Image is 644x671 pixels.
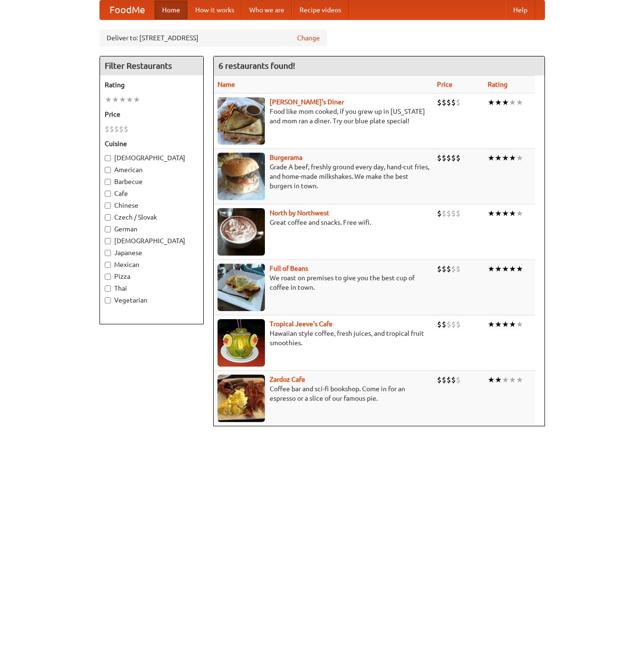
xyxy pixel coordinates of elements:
[105,80,199,90] h5: Rating
[516,97,523,108] li: ★
[270,376,305,383] a: Zardoz Cafe
[451,375,456,385] li: $
[456,375,461,385] li: $
[437,81,453,88] a: Price
[456,208,461,219] li: $
[124,124,128,134] li: $
[451,264,456,274] li: $
[105,189,199,198] label: Cafe
[292,0,349,19] a: Recipe videos
[442,153,446,163] li: $
[456,97,461,108] li: $
[105,274,111,280] input: Pizza
[270,265,308,272] a: Full of Beans
[502,153,509,163] li: ★
[270,320,333,328] a: Tropical Jeeve's Cafe
[437,208,442,219] li: $
[105,236,199,246] label: [DEMOGRAPHIC_DATA]
[105,139,199,148] h5: Cuisine
[516,208,523,219] li: ★
[456,153,461,163] li: $
[509,264,516,274] li: ★
[509,319,516,330] li: ★
[218,208,265,256] img: north.jpg
[105,272,199,281] label: Pizza
[488,81,508,88] a: Rating
[105,214,111,221] input: Czech / Slovak
[502,264,509,274] li: ★
[451,208,456,219] li: $
[119,124,124,134] li: $
[105,250,111,256] input: Japanese
[446,153,451,163] li: $
[488,375,495,385] li: ★
[488,153,495,163] li: ★
[516,264,523,274] li: ★
[105,212,199,222] label: Czech / Slovak
[442,264,446,274] li: $
[218,273,429,292] p: We roast on premises to give you the best cup of coffee in town.
[495,153,502,163] li: ★
[100,0,154,19] a: FoodMe
[105,262,111,268] input: Mexican
[488,208,495,219] li: ★
[509,208,516,219] li: ★
[502,375,509,385] li: ★
[437,264,442,274] li: $
[105,248,199,257] label: Japanese
[105,167,111,173] input: American
[446,319,451,330] li: $
[451,97,456,108] li: $
[105,224,199,234] label: German
[488,319,495,330] li: ★
[509,153,516,163] li: ★
[154,0,188,19] a: Home
[218,162,429,191] p: Grade A beef, freshly ground every day, hand-cut fries, and home-made milkshakes. We make the bes...
[495,97,502,108] li: ★
[488,97,495,108] li: ★
[105,238,111,244] input: [DEMOGRAPHIC_DATA]
[105,202,111,209] input: Chinese
[516,319,523,330] li: ★
[442,97,446,108] li: $
[502,97,509,108] li: ★
[105,153,199,163] label: [DEMOGRAPHIC_DATA]
[105,284,199,293] label: Thai
[446,97,451,108] li: $
[446,208,451,219] li: $
[442,375,446,385] li: $
[270,154,302,161] a: Burgerama
[105,110,199,119] h5: Price
[495,208,502,219] li: ★
[270,98,344,106] a: [PERSON_NAME]'s Diner
[218,319,265,367] img: jeeves.jpg
[270,209,329,217] a: North by Northwest
[105,226,111,232] input: German
[218,107,429,126] p: Food like mom cooked, if you grew up in [US_STATE] and mom ran a diner. Try our blue plate special!
[100,56,203,75] h4: Filter Restaurants
[446,264,451,274] li: $
[218,329,429,348] p: Hawaiian style coffee, fresh juices, and tropical fruit smoothies.
[509,375,516,385] li: ★
[456,319,461,330] li: $
[442,208,446,219] li: $
[242,0,292,19] a: Who we are
[105,124,109,134] li: $
[105,297,111,303] input: Vegetarian
[114,124,119,134] li: $
[100,29,327,46] div: Deliver to: [STREET_ADDRESS]
[509,97,516,108] li: ★
[218,375,265,422] img: zardoz.jpg
[105,191,111,197] input: Cafe
[218,61,295,70] ng-pluralize: 6 restaurants found!
[109,124,114,134] li: $
[105,285,111,292] input: Thai
[112,94,119,105] li: ★
[451,319,456,330] li: $
[218,218,429,227] p: Great coffee and snacks. Free wifi.
[126,94,133,105] li: ★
